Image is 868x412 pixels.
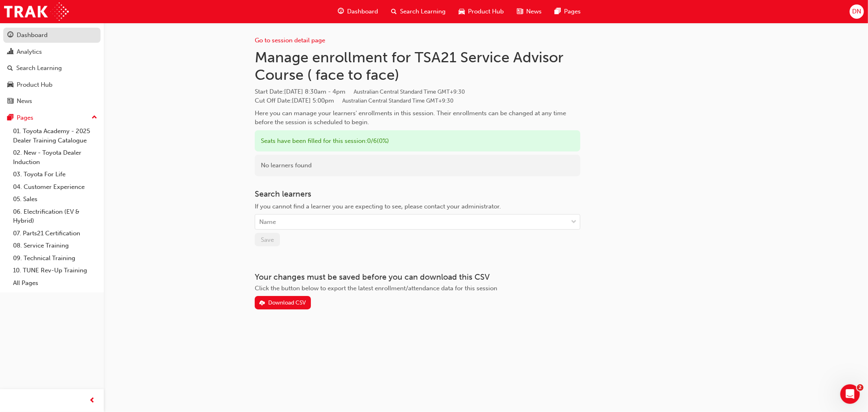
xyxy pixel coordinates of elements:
span: prev-icon [90,396,96,406]
div: Search Learning [16,64,62,73]
a: 08. Service Training [10,239,101,252]
a: 02. New - Toyota Dealer Induction [10,147,101,168]
a: Analytics [3,44,101,59]
button: Pages [3,110,101,125]
iframe: Intercom live chat [840,384,860,404]
h1: Manage enrollment for TSA21 Service Advisor Course ( face to face) [255,48,580,84]
span: Australian Central Standard Time GMT+9:30 [342,97,453,104]
span: search-icon [7,65,13,72]
div: Analytics [17,47,42,57]
span: guage-icon [338,7,344,17]
span: [DATE] 8:30am - 4pm [284,88,465,95]
button: DashboardAnalyticsSearch LearningProduct HubNews [3,26,101,110]
span: car-icon [7,81,13,89]
span: download-icon [259,300,265,307]
span: DN [852,7,861,16]
a: Dashboard [3,28,101,43]
span: Click the button below to export the latest enrollment/attendance data for this session [255,285,497,292]
a: search-iconSearch Learning [385,3,452,20]
span: pages-icon [7,114,13,122]
a: 03. Toyota For Life [10,168,101,181]
h3: Your changes must be saved before you can download this CSV [255,272,580,282]
span: 2 [857,384,864,391]
span: chart-icon [7,48,13,56]
span: Pages [564,7,581,16]
div: Seats have been filled for this session : 0 / 6 ( 0% ) [255,130,580,152]
a: pages-iconPages [548,3,587,20]
div: Pages [17,113,33,123]
div: News [17,96,32,106]
a: Search Learning [3,61,101,76]
span: Save [261,236,274,243]
a: news-iconNews [510,3,548,20]
a: 09. Technical Training [10,252,101,265]
span: car-icon [459,7,465,17]
span: Dashboard [347,7,378,16]
a: 05. Sales [10,193,101,206]
span: Start Date : [255,87,580,96]
span: News [526,7,542,16]
div: Download CSV [268,299,306,306]
img: Trak [4,2,69,21]
span: guage-icon [7,32,13,39]
a: 07. Parts21 Certification [10,227,101,240]
span: search-icon [391,7,397,17]
h3: Search learners [255,189,580,199]
a: 10. TUNE Rev-Up Training [10,264,101,277]
span: Product Hub [468,7,504,16]
span: Cut Off Date : [DATE] 5:00pm [255,97,453,104]
button: Save [255,233,280,246]
span: Australian Central Standard Time GMT+9:30 [354,88,465,95]
div: Name [259,217,276,227]
a: guage-iconDashboard [331,3,385,20]
a: car-iconProduct Hub [452,3,510,20]
div: No learners found [255,155,580,176]
a: 01. Toyota Academy - 2025 Dealer Training Catalogue [10,125,101,147]
span: Search Learning [400,7,446,16]
span: down-icon [571,217,577,228]
button: Download CSV [255,296,311,309]
div: Dashboard [17,31,48,40]
a: News [3,94,101,109]
span: pages-icon [555,7,561,17]
button: DN [850,4,864,19]
span: news-icon [517,7,523,17]
div: Product Hub [17,80,52,90]
a: Product Hub [3,77,101,92]
span: If you cannot find a learner you are expecting to see, please contact your administrator. [255,203,501,210]
a: All Pages [10,277,101,289]
a: 06. Electrification (EV & Hybrid) [10,206,101,227]
div: Here you can manage your learners' enrollments in this session. Their enrollments can be changed ... [255,109,580,127]
span: up-icon [92,112,97,123]
span: news-icon [7,98,13,105]
a: 04. Customer Experience [10,181,101,193]
a: Go to session detail page [255,37,325,44]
